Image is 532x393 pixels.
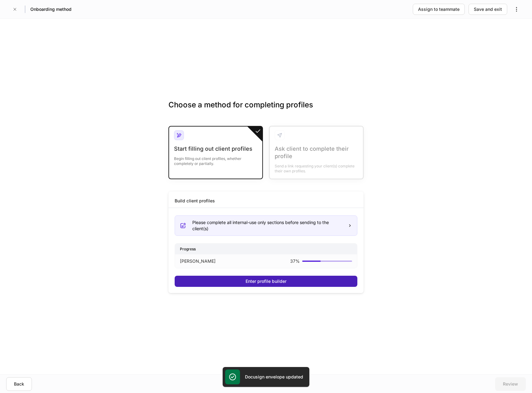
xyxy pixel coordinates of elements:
[175,276,357,287] button: Enter profile builder
[503,381,518,387] div: Review
[180,258,216,264] p: [PERSON_NAME]
[175,244,357,254] div: Progress
[6,377,32,391] button: Back
[175,198,215,204] div: Build client profiles
[474,6,502,12] div: Save and exit
[30,6,72,12] h5: Onboarding method
[174,145,257,153] div: Start filling out client profiles
[290,258,300,264] p: 37 %
[245,374,303,380] h5: Docusign envelope updated
[495,377,526,391] button: Review
[413,4,465,15] button: Assign to teammate
[246,278,286,284] div: Enter profile builder
[192,219,343,232] div: Please complete all internal-use only sections before sending to the client(s)
[168,100,364,120] h3: Choose a method for completing profiles
[418,6,460,12] div: Assign to teammate
[469,4,507,15] button: Save and exit
[14,381,24,387] div: Back
[174,153,257,166] div: Begin filling out client profiles, whether completely or partially.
